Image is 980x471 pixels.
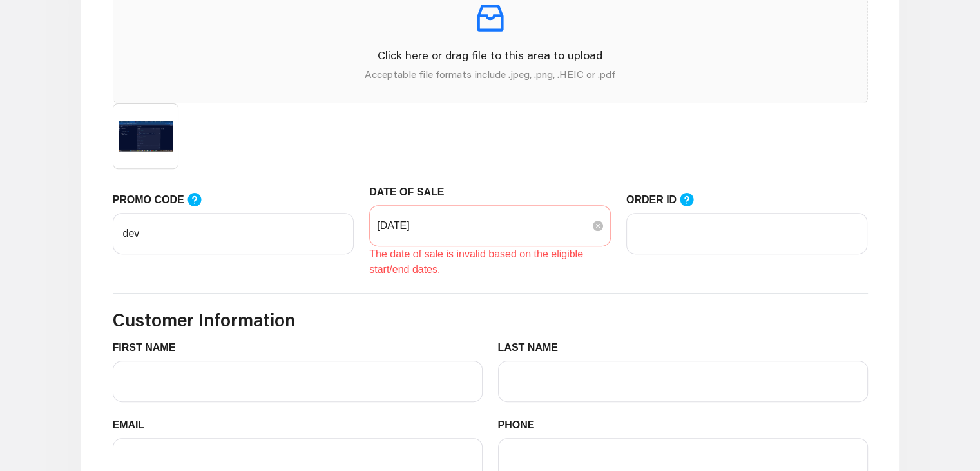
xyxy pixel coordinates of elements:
[498,417,544,433] label: PHONE
[377,218,590,234] input: DATE OF SALE
[113,361,483,402] input: FIRST NAME
[593,221,603,231] span: close-circle
[124,46,857,64] p: Click here or drag file to this area to upload
[113,340,186,356] label: FIRST NAME
[498,340,568,356] label: LAST NAME
[113,417,155,433] label: EMAIL
[498,361,868,402] input: LAST NAME
[124,66,857,82] p: Acceptable file formats include .jpeg, .png, .HEIC or .pdf
[113,192,215,208] label: PROMO CODE
[113,309,868,331] h3: Customer Information
[369,246,611,277] div: The date of sale is invalid based on the eligible start/end dates.
[626,192,707,208] label: ORDER ID
[369,185,454,200] label: DATE OF SALE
